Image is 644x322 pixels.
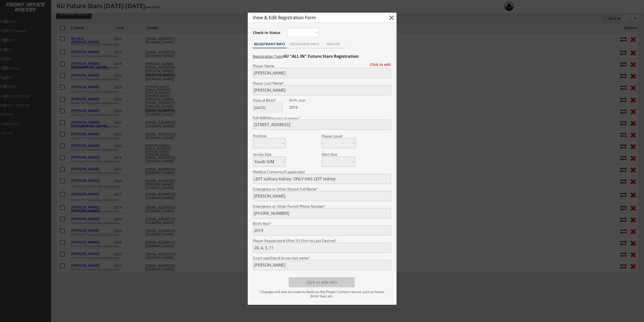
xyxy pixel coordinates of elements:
[253,153,279,156] div: Jersey Size
[253,120,391,130] input: Street, City, Province/State
[253,64,391,68] div: Player Name
[289,99,321,102] div: We are transitioning the system to collect and store date of birth instead of just birth year to ...
[289,99,321,102] div: Birth year
[253,239,391,243] div: Player Requested # (Pick 3!) First to Last Desired
[273,117,298,120] em: street & city necessary
[366,63,391,66] div: Click to edit
[388,14,395,22] button: close
[253,15,379,20] div: View & Edit Registration Form
[253,174,391,184] input: Allergies, injuries, etc.
[253,134,279,138] div: Position
[253,42,286,46] div: REGISTRANT INFO
[289,277,355,287] button: Click to edit info
[253,170,391,174] div: Medical Concerns
[253,222,391,225] div: Birth Year
[289,105,321,110] div: 2019
[322,42,344,46] div: WAIVER
[286,42,322,46] div: ORGANIZER INFO
[253,99,286,102] div: Date of Birth
[255,290,388,298] div: *Changes will also be made to fields on the Player Contact record, such as Name, Birth Year, etc.
[253,31,281,34] div: Check-In Status
[253,54,283,59] u: Registration Type:
[253,116,391,120] div: Full Address
[253,256,391,260] div: Exact spelling of jersey last name.
[283,53,359,59] strong: 6U "ALL IN" Future Stars Registration
[253,187,391,191] div: Emergency or Other Parent Full Name
[322,153,348,156] div: Shirt Size
[322,134,356,138] div: Player Level
[253,204,391,208] div: Emergency or Other Parent Phone Number
[283,169,305,174] em: (if applicable)
[253,81,391,85] div: Player Last Name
